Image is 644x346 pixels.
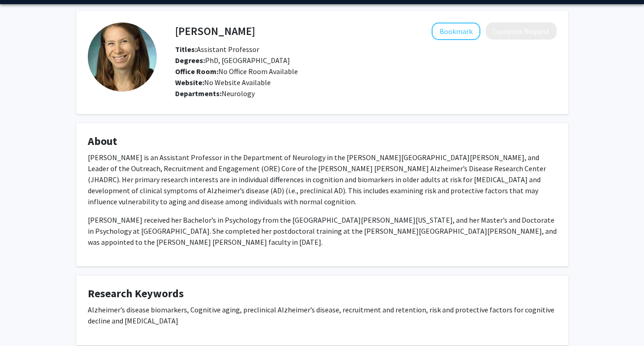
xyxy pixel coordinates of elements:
[88,214,557,248] p: [PERSON_NAME] received her Bachelor’s in Psychology from the [GEOGRAPHIC_DATA][PERSON_NAME][US_ST...
[88,287,557,300] h4: Research Keywords
[175,78,204,87] b: Website:
[175,56,205,65] b: Degrees:
[175,67,218,76] b: Office Room:
[175,78,271,87] span: No Website Available
[7,305,39,339] iframe: Chat
[175,23,255,40] h4: [PERSON_NAME]
[175,45,197,54] b: Titles:
[486,23,557,40] button: Compose Request to Corinne Pettigrew
[88,304,557,326] p: Alzheimer’s disease biomarkers, Cognitive aging, preclinical Alzheimer’s disease, recruitment and...
[222,89,255,98] span: Neurology
[175,56,290,65] span: PhD, [GEOGRAPHIC_DATA]
[88,152,557,207] p: [PERSON_NAME] is an Assistant Professor in the Department of Neurology in the [PERSON_NAME][GEOGR...
[175,89,222,98] b: Departments:
[88,135,557,148] h4: About
[88,23,157,92] img: Profile Picture
[175,45,259,54] span: Assistant Professor
[175,67,298,76] span: No Office Room Available
[432,23,480,40] button: Add Corinne Pettigrew to Bookmarks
